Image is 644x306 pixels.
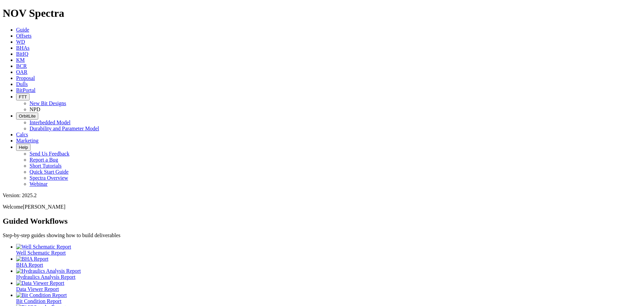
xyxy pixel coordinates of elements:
a: Send Us Feedback [30,151,69,157]
a: Guide [16,27,29,33]
img: Bit Condition Report [16,292,67,298]
span: Help [19,145,28,150]
a: BHAs [16,45,30,51]
a: Marketing [16,138,39,143]
a: Spectra Overview [30,175,68,181]
button: FTT [16,93,30,100]
a: Calcs [16,132,28,137]
span: [PERSON_NAME] [23,204,65,210]
img: Data Viewer Report [16,280,64,286]
img: BHA Report [16,256,48,262]
a: Interbedded Model [30,120,70,125]
a: Proposal [16,75,35,81]
h1: NOV Spectra [3,7,641,19]
img: Well Schematic Report [16,244,71,250]
a: BHA Report BHA Report [16,256,641,268]
div: Version: 2025.2 [3,192,641,199]
span: BHA Report [16,262,43,268]
a: NPD [30,106,40,112]
a: WD [16,39,25,45]
a: BitPortal [16,87,36,93]
a: Webinar [30,181,48,187]
a: Offsets [16,33,32,39]
a: Durability and Parameter Model [30,126,99,131]
a: Hydraulics Analysis Report Hydraulics Analysis Report [16,268,641,280]
span: OrbitLite [19,114,36,119]
a: Data Viewer Report Data Viewer Report [16,280,641,292]
a: KM [16,57,25,63]
a: New Bit Designs [30,100,66,106]
span: Hydraulics Analysis Report [16,274,75,280]
span: Well Schematic Report [16,250,66,256]
h2: Guided Workflows [3,217,641,226]
a: Short Tutorials [30,163,62,169]
a: Report a Bug [30,157,58,163]
a: Dulls [16,81,28,87]
a: OAR [16,69,28,75]
span: FTT [19,94,27,99]
a: Well Schematic Report Well Schematic Report [16,244,641,256]
button: Help [16,144,31,151]
a: Quick Start Guide [30,169,68,175]
button: OrbitLite [16,113,38,120]
p: Welcome [3,204,641,210]
a: BitIQ [16,51,28,57]
a: BCR [16,63,27,69]
img: Hydraulics Analysis Report [16,268,81,274]
span: Data Viewer Report [16,286,59,292]
span: Bit Condition Report [16,298,61,304]
a: Bit Condition Report Bit Condition Report [16,292,641,304]
p: Step-by-step guides showing how to build deliverables [3,232,641,238]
